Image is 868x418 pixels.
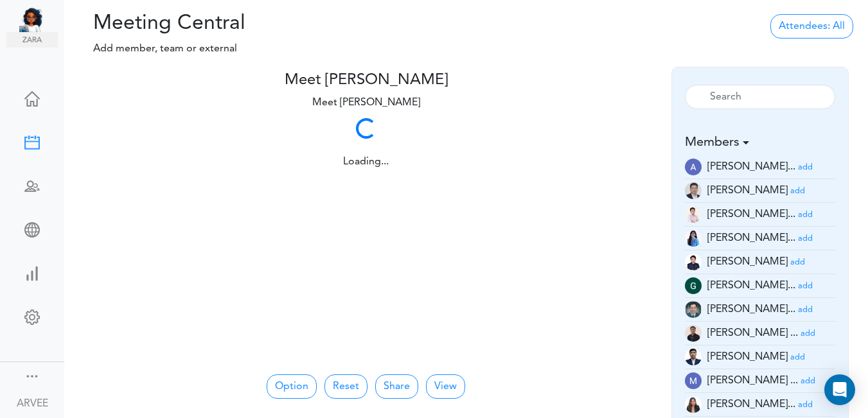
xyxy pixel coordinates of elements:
small: add [798,282,813,290]
small: add [790,353,805,361]
a: Attendees: All [770,14,853,39]
small: add [801,377,815,385]
img: t+ebP8ENxXARE3R9ZYAAAAASUVORK5CYII= [685,396,702,413]
li: Tax Admin (e.dayan@unified-accounting.com) [685,250,836,274]
div: Change Settings [6,309,58,322]
li: Tax Accountant (mc.cabasan@unified-accounting.com) [685,393,836,417]
small: add [798,211,813,219]
span: [PERSON_NAME] ... [707,376,798,386]
img: wEqpdqGJg0NqAAAAABJRU5ErkJggg== [685,277,702,294]
small: add [790,258,805,266]
span: [PERSON_NAME]... [707,281,795,291]
p: Add member, team or external [74,41,323,57]
small: add [798,163,813,171]
img: zara.png [6,32,58,48]
h2: Meeting Central [74,12,323,36]
a: add [801,328,815,338]
a: add [798,304,813,315]
span: [PERSON_NAME]... [707,304,795,315]
a: add [790,257,805,267]
img: Unified Global - Powered by TEAMCAL AI [19,6,58,32]
input: Search [685,85,836,109]
a: add [798,399,813,410]
span: [PERSON_NAME] [707,186,788,196]
span: [PERSON_NAME] [707,352,788,362]
div: Share Meeting Link [6,222,58,235]
button: View [426,374,465,399]
a: ARVEE [1,388,63,417]
img: 9k= [685,325,702,342]
small: add [801,329,815,338]
div: Home [6,91,58,104]
li: Tax Manager (g.magsino@unified-accounting.com) [685,274,836,298]
a: add [798,233,813,243]
a: Change side menu [24,369,40,387]
span: [PERSON_NAME]... [707,399,795,410]
small: add [798,401,813,409]
div: ARVEE [17,396,48,412]
li: Tax Admin (i.herrera@unified-accounting.com) [685,298,836,322]
a: add [798,209,813,220]
a: Share [375,374,418,399]
div: Create Meeting [6,135,58,148]
h4: Meet [PERSON_NAME] [128,71,604,90]
div: View Insights [6,266,58,279]
a: Change Settings [6,303,58,334]
p: Meet [PERSON_NAME] [128,95,604,110]
a: add [801,376,815,386]
img: 2Q== [685,230,702,247]
a: add [798,281,813,291]
img: 2Q== [685,301,702,318]
div: Loading... [128,113,604,170]
small: add [798,306,813,314]
h5: Members [685,135,836,150]
img: oYmRaigo6CGHQoVEE68UKaYmSv3mcdPtBqv6mR0IswoELyKVAGpf2awGYjY1lJF3I6BneypHs55I8hk2WCirnQq9SYxiZpiWh... [685,349,702,365]
span: [PERSON_NAME] ... [707,328,798,338]
a: add [790,186,805,196]
img: Z [685,206,702,223]
div: Show menu and text [24,369,40,381]
a: add [798,162,813,172]
li: Tax Advisor (mc.talley@unified-accounting.com) [685,369,836,393]
li: Tax Manager (c.madayag@unified-accounting.com) [685,227,836,250]
span: [PERSON_NAME]... [707,209,795,220]
li: Tax Manager (jm.atienza@unified-accounting.com) [685,322,836,345]
button: Reset [324,374,368,399]
li: Tax Manager (a.banaga@unified-accounting.com) [685,155,836,179]
img: E70kTnhEtDRAIGhEjAgBAJGBAiAQNCJGBAiAQMCJGAASESMCBEAgaESMCAEAkYECIBA0IkYECIBAwIkYABIRIwIEQCBoRIwIA... [685,159,702,175]
div: Schedule Team Meeting [6,179,58,191]
span: [PERSON_NAME]... [707,233,795,243]
img: wOzMUeZp9uVEwAAAABJRU5ErkJggg== [685,372,702,389]
a: add [790,352,805,362]
small: add [798,234,813,243]
div: Open Intercom Messenger [824,374,855,405]
span: [PERSON_NAME]... [707,162,795,172]
button: Option [267,374,317,399]
li: Tax Supervisor (a.millos@unified-accounting.com) [685,179,836,203]
span: [PERSON_NAME] [707,257,788,267]
li: Tax Supervisor (am.latonio@unified-accounting.com) [685,203,836,227]
li: Partner (justine.tala@unifiedglobalph.com) [685,345,836,369]
img: 9k= [685,182,702,199]
img: Z [685,254,702,270]
small: add [790,187,805,195]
